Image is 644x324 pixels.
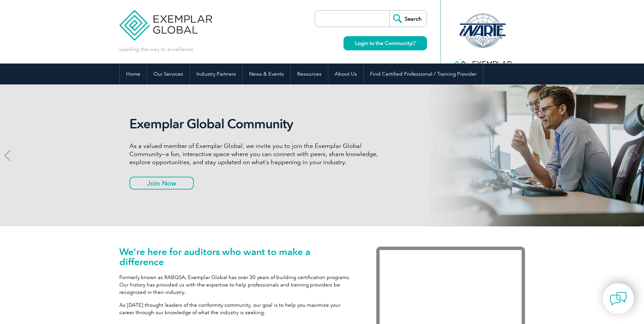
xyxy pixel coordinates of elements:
[190,64,242,84] a: Industry Partners
[147,64,190,84] a: Our Services
[119,46,193,53] p: Leading the way to excellence
[119,247,356,267] h1: We’re here for auditors who want to make a difference
[119,301,356,316] p: As [DATE] thought leaders of the conformity community, our goal is to help you maximize your care...
[119,274,356,296] p: Formerly known as RABQSA, Exemplar Global has over 30 years of building certification programs. O...
[364,64,483,84] a: Find Certified Professional / Training Provider
[412,41,415,45] img: open_square.png
[129,116,383,132] h2: Exemplar Global Community
[343,36,427,50] a: Login to the Community
[389,10,427,27] input: Search
[291,64,328,84] a: Resources
[610,290,627,307] img: contact-chat.png
[120,64,147,84] a: Home
[328,64,363,84] a: About Us
[243,64,290,84] a: News & Events
[129,142,383,166] p: As a valued member of Exemplar Global, we invite you to join the Exemplar Global Community—a fun,...
[129,177,194,190] a: Join Now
